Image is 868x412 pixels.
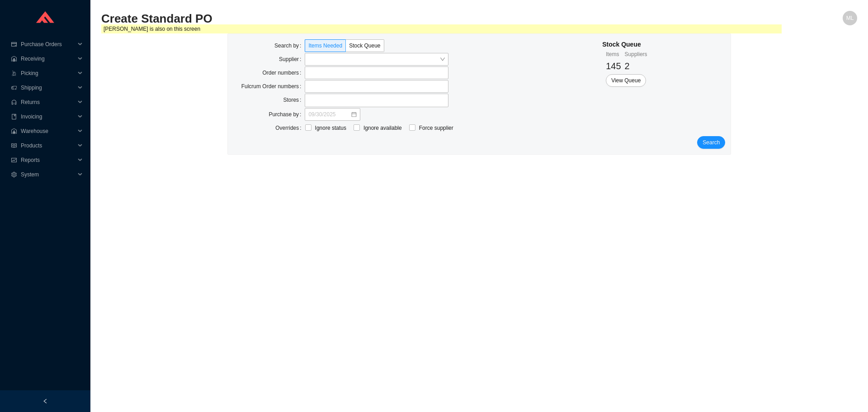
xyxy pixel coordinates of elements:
span: Receiving [21,52,75,66]
span: Reports [21,153,75,167]
span: left [42,398,48,404]
span: Invoicing [21,109,75,124]
span: setting [11,172,17,177]
span: Search [703,138,720,147]
div: Suppliers [625,50,647,59]
span: Ignore status [311,123,350,133]
label: Stores [283,94,305,106]
span: Stock Queue [349,43,380,49]
span: credit-card [11,42,17,47]
button: View Queue [606,74,646,87]
span: System [21,167,75,182]
span: customer-service [11,99,17,105]
label: Search by [274,39,305,52]
h2: Create Standard PO [101,11,668,27]
span: fund [11,157,17,163]
input: 09/30/2025 [308,110,350,119]
span: Shipping [21,81,75,95]
span: Warehouse [21,124,75,138]
span: Products [21,138,75,153]
label: Fulcrum Order numbers [241,80,305,93]
span: Force supplier [415,123,457,133]
span: 2 [625,61,630,71]
label: Supplier: [279,53,305,66]
span: 145 [606,61,621,71]
div: Items [606,50,621,59]
div: Stock Queue [602,39,647,50]
button: Search [697,136,725,149]
label: Overrides [275,122,305,134]
label: Purchase by [269,108,305,121]
label: Order numbers [262,66,305,79]
span: Items Needed [308,43,342,49]
span: read [11,143,17,148]
span: Ignore available [360,123,406,133]
span: ML [846,11,854,25]
span: book [11,114,17,119]
span: Picking [21,66,75,81]
span: Purchase Orders [21,37,75,52]
span: View Queue [611,76,641,85]
span: Returns [21,95,75,109]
